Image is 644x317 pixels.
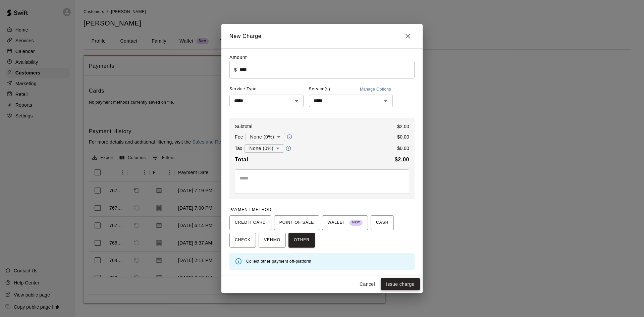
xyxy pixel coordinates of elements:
div: None (0%) [246,131,285,143]
p: Subtotal [235,123,253,130]
p: Fee [235,134,243,140]
div: None (0%) [245,142,284,155]
span: WALLET [327,217,363,228]
button: POINT OF SALE [274,215,319,230]
button: Open [381,96,390,106]
button: CHECK [229,233,256,248]
span: Collect other payment off-platform [246,259,311,264]
button: CREDIT CARD [229,215,271,230]
b: $ 2.00 [395,157,409,162]
span: CASH [376,217,388,228]
span: Service(s) [309,84,330,95]
span: Service Type [229,84,304,95]
button: Close [401,30,415,43]
p: $ [234,66,237,73]
button: WALLET New [322,215,368,230]
button: VENMO [259,233,286,248]
p: $ 0.00 [397,145,409,152]
button: CASH [371,215,394,230]
b: Total [235,157,248,162]
label: Amount [229,55,247,60]
h2: New Charge [221,24,423,48]
span: CHECK [235,235,251,246]
p: $ 0.00 [397,134,409,140]
span: CREDIT CARD [235,217,266,228]
span: PAYMENT METHOD [229,207,271,212]
p: $ 2.00 [397,123,409,130]
button: Manage Options [358,84,393,95]
span: OTHER [294,235,310,246]
span: POINT OF SALE [279,217,314,228]
span: New [350,218,363,227]
button: Open [292,96,301,106]
span: VENMO [264,235,280,246]
button: OTHER [288,233,315,248]
button: Issue charge [381,278,420,290]
button: Cancel [357,278,378,290]
p: Tax [235,145,242,152]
